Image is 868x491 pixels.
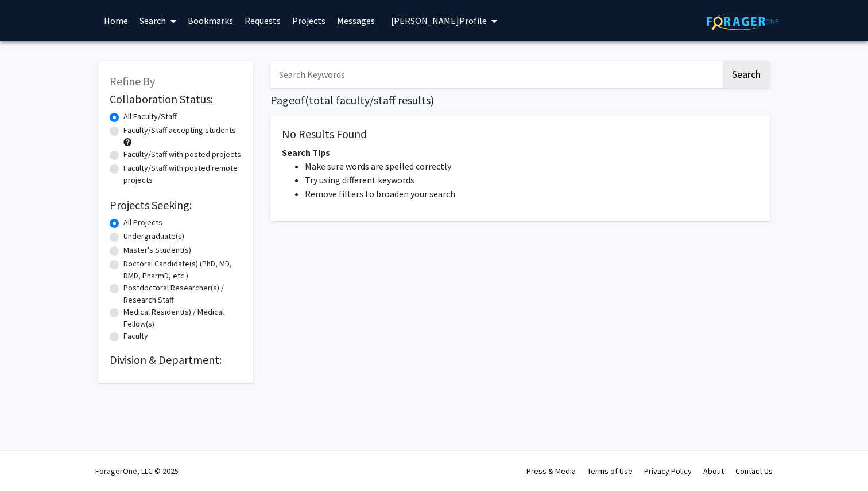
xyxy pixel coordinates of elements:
[98,1,134,41] a: Home
[110,92,242,106] h2: Collaboration Status:
[110,198,242,212] h2: Projects Seeking:
[270,61,721,88] input: Search Keywords
[123,282,242,306] label: Postdoctoral Researcher(s) / Research Staff
[123,217,162,229] label: All Projects
[305,187,758,201] li: Remove filters to broaden your search
[123,162,242,186] label: Faculty/Staff with posted remote projects
[331,1,381,41] a: Messages
[703,466,724,476] a: About
[282,147,330,158] span: Search Tips
[123,230,184,242] label: Undergraduate(s)
[644,466,692,476] a: Privacy Policy
[270,93,770,107] h1: Page of ( total faculty/staff results)
[123,124,236,136] label: Faculty/Staff accepting students
[282,127,758,141] h5: No Results Found
[123,258,242,282] label: Doctoral Candidate(s) (PhD, MD, DMD, PharmD, etc.)
[723,61,770,88] button: Search
[123,244,191,256] label: Master's Student(s)
[305,159,758,173] li: Make sure words are spelled correctly
[587,466,633,476] a: Terms of Use
[707,13,778,30] img: ForagerOne Logo
[391,15,487,26] span: [PERSON_NAME] Profile
[182,1,239,41] a: Bookmarks
[134,1,182,41] a: Search
[123,330,148,342] label: Faculty
[305,173,758,187] li: Try using different keywords
[286,1,331,41] a: Projects
[110,74,155,88] span: Refine By
[526,466,576,476] a: Press & Media
[123,111,177,123] label: All Faculty/Staff
[110,353,242,367] h2: Division & Department:
[95,451,179,491] div: ForagerOne, LLC © 2025
[239,1,286,41] a: Requests
[270,233,770,259] nav: Page navigation
[123,306,242,330] label: Medical Resident(s) / Medical Fellow(s)
[735,466,773,476] a: Contact Us
[123,148,241,160] label: Faculty/Staff with posted projects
